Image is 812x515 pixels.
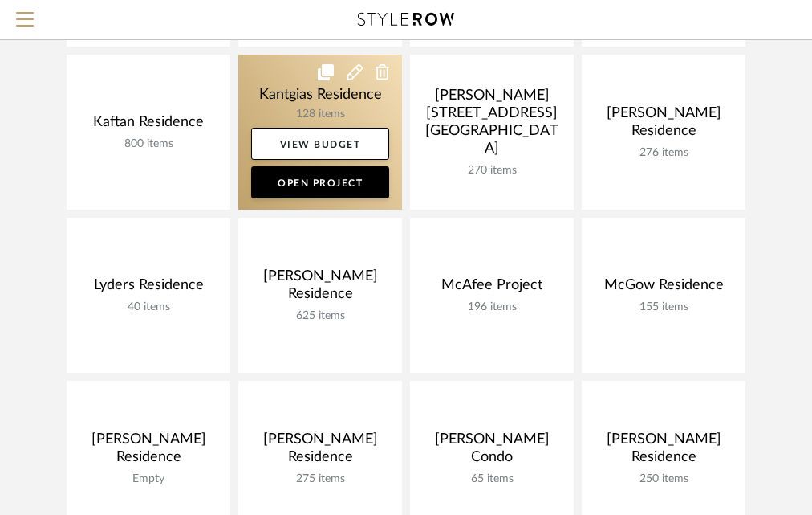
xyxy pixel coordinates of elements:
[595,431,733,472] div: [PERSON_NAME] Residence
[423,87,561,164] div: [PERSON_NAME] [STREET_ADDRESS][GEOGRAPHIC_DATA]
[79,472,217,486] div: Empty
[79,113,217,137] div: Kaftan Residence
[251,128,389,160] a: View Budget
[79,431,217,472] div: [PERSON_NAME] Residence
[423,431,561,472] div: [PERSON_NAME] Condo
[251,268,389,309] div: [PERSON_NAME] Residence
[79,276,217,300] div: Lyders Residence
[595,104,733,146] div: [PERSON_NAME] Residence
[79,300,217,314] div: 40 items
[251,166,389,198] a: Open Project
[595,146,733,160] div: 276 items
[251,309,389,323] div: 625 items
[251,472,389,486] div: 275 items
[423,472,561,486] div: 65 items
[595,300,733,314] div: 155 items
[251,431,389,472] div: [PERSON_NAME] Residence
[595,276,733,300] div: McGow Residence
[595,472,733,486] div: 250 items
[423,164,561,178] div: 270 items
[423,300,561,314] div: 196 items
[79,137,217,151] div: 800 items
[423,276,561,300] div: McAfee Project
